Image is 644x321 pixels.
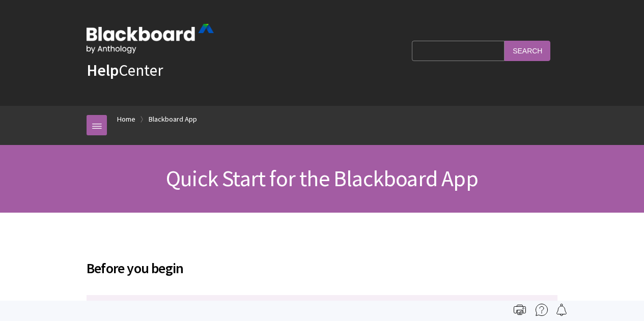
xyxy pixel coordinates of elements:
[149,113,197,126] a: Blackboard App
[536,304,548,316] img: More help
[117,113,135,126] a: Home
[87,60,163,80] a: HelpCenter
[505,41,550,61] input: Search
[555,304,568,316] img: Follow this page
[514,304,526,316] img: Print
[166,164,478,192] span: Quick Start for the Blackboard App
[87,257,557,279] span: Before you begin
[87,60,119,80] strong: Help
[87,24,214,53] img: Blackboard by Anthology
